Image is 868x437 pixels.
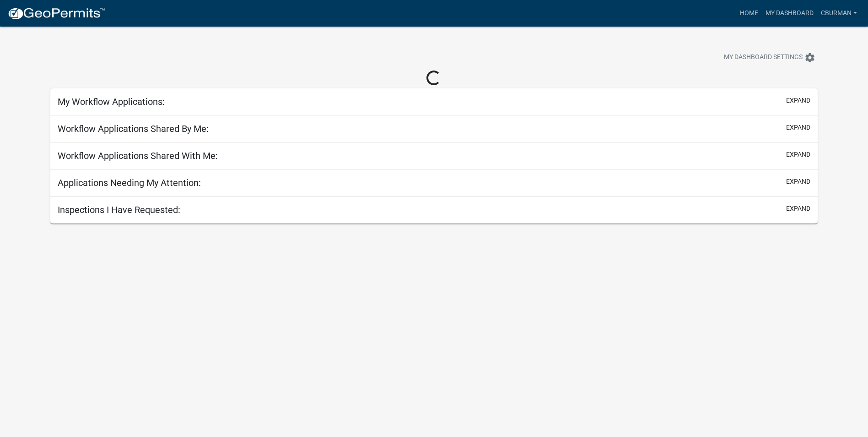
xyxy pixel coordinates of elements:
h5: Inspections I Have Requested: [58,204,180,215]
a: My Dashboard [762,5,817,22]
button: expand [786,204,810,213]
h5: Workflow Applications Shared With Me: [58,150,218,161]
a: Home [736,5,762,22]
button: My Dashboard Settingssettings [717,49,823,66]
button: expand [786,123,810,132]
span: My Dashboard Settings [724,52,803,63]
h5: Applications Needing My Attention: [58,177,201,188]
button: expand [786,177,810,186]
h5: Workflow Applications Shared By Me: [58,123,209,134]
button: expand [786,150,810,159]
i: settings [804,52,815,63]
h5: My Workflow Applications: [58,96,165,107]
button: expand [786,96,810,105]
a: cburman [817,5,861,22]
